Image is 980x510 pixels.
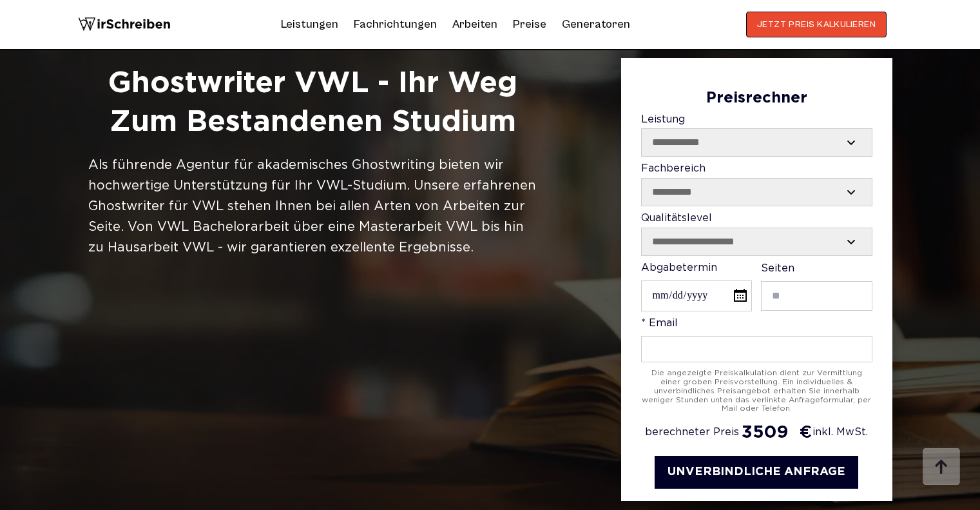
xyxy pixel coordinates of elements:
form: Contact form [641,90,872,489]
label: Leistung [641,114,872,157]
select: Fachbereich [642,179,872,206]
span: € [800,422,812,443]
span: berechneter Preis [645,427,739,438]
img: button top [922,448,961,487]
img: logo wirschreiben [78,12,171,37]
input: * Email [641,336,872,362]
a: Generatoren [562,14,630,35]
div: Preisrechner [641,90,872,108]
div: Die angezeigte Preiskalkulation dient zur Vermittlung einer groben Preisvorstellung. Ein individu... [641,369,872,413]
label: Abgabetermin [641,262,752,311]
a: Preise [513,17,546,31]
label: Qualitätslevel [641,213,872,256]
button: UNVERBINDLICHE ANFRAGE [655,456,858,489]
span: inkl. MwSt. [812,427,868,438]
select: Leistung [642,129,872,156]
span: 3509 [742,423,788,443]
h1: Ghostwriter VWL - Ihr Weg zum Bestandenen Studium [88,64,537,142]
a: Leistungen [281,14,338,35]
label: Fachbereich [641,163,872,206]
select: Qualitätslevel [642,228,872,255]
a: Arbeiten [452,14,497,35]
input: Abgabetermin [641,280,752,311]
a: Fachrichtungen [354,14,437,35]
label: * Email [641,318,872,362]
span: Seiten [761,264,794,273]
button: JETZT PREIS KALKULIEREN [746,12,887,37]
div: Als führende Agentur für akademisches Ghostwriting bieten wir hochwertige Unterstützung für Ihr V... [88,155,537,258]
span: UNVERBINDLICHE ANFRAGE [668,467,845,477]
